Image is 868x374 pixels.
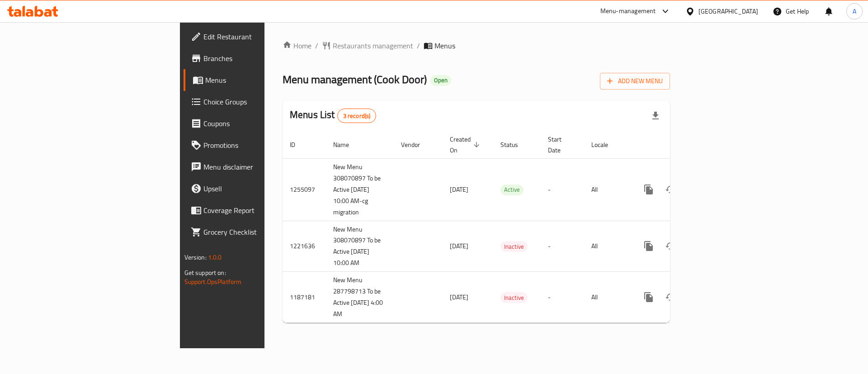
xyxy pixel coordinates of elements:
[184,276,242,288] a: Support.OpsPlatform
[541,221,584,272] td: -
[638,235,660,257] button: more
[338,112,376,120] span: 3 record(s)
[401,139,432,150] span: Vendor
[500,185,524,195] div: Active
[333,139,361,150] span: Name
[184,199,325,221] a: Coverage Report
[450,134,482,156] span: Created On
[430,76,451,84] span: Open
[500,293,528,303] span: Inactive
[203,96,318,107] span: Choice Groups
[184,267,226,279] span: Get support on:
[184,26,325,47] a: Edit Restaurant
[290,139,307,150] span: ID
[660,235,681,257] button: Change Status
[203,53,318,64] span: Branches
[417,40,420,51] li: /
[203,227,318,237] span: Grocery Checklist
[500,185,524,195] span: Active
[208,251,222,263] span: 1.0.0
[584,158,631,221] td: All
[203,205,318,216] span: Coverage Report
[600,73,670,90] button: Add New Menu
[203,183,318,194] span: Upsell
[853,6,856,16] span: A
[290,108,376,123] h2: Menus List
[430,75,451,86] div: Open
[660,179,681,200] button: Change Status
[541,272,584,323] td: -
[541,158,584,221] td: -
[500,241,528,252] span: Inactive
[450,240,468,252] span: [DATE]
[600,6,656,17] div: Menu-management
[584,272,631,323] td: All
[283,131,732,323] table: enhanced table
[203,140,318,151] span: Promotions
[283,69,427,90] span: Menu management ( Cook Door )
[333,40,413,51] span: Restaurants management
[184,69,325,91] a: Menus
[184,47,325,69] a: Branches
[434,40,455,51] span: Menus
[584,221,631,272] td: All
[548,134,573,156] span: Start Date
[326,221,394,272] td: New Menu 308070897 To be Active [DATE] 10:00 AM
[203,118,318,129] span: Coupons
[203,31,318,42] span: Edit Restaurant
[450,184,468,195] span: [DATE]
[660,286,681,308] button: Change Status
[698,6,758,16] div: [GEOGRAPHIC_DATA]
[184,178,325,199] a: Upsell
[203,161,318,172] span: Menu disclaimer
[184,134,325,156] a: Promotions
[283,40,670,51] nav: breadcrumb
[591,139,620,150] span: Locale
[205,75,318,85] span: Menus
[322,40,413,51] a: Restaurants management
[638,286,660,308] button: more
[184,91,325,113] a: Choice Groups
[326,158,394,221] td: New Menu 308070897 To be Active [DATE] 10:00 AM-cg migration
[500,139,530,150] span: Status
[326,272,394,323] td: New Menu 287798713 To be Active [DATE] 4:00 AM
[607,76,663,87] span: Add New Menu
[337,109,377,123] div: Total records count
[184,113,325,134] a: Coupons
[184,251,207,263] span: Version:
[638,179,660,200] button: more
[184,156,325,178] a: Menu disclaimer
[184,221,325,243] a: Grocery Checklist
[631,131,732,159] th: Actions
[450,291,468,303] span: [DATE]
[645,105,666,127] div: Export file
